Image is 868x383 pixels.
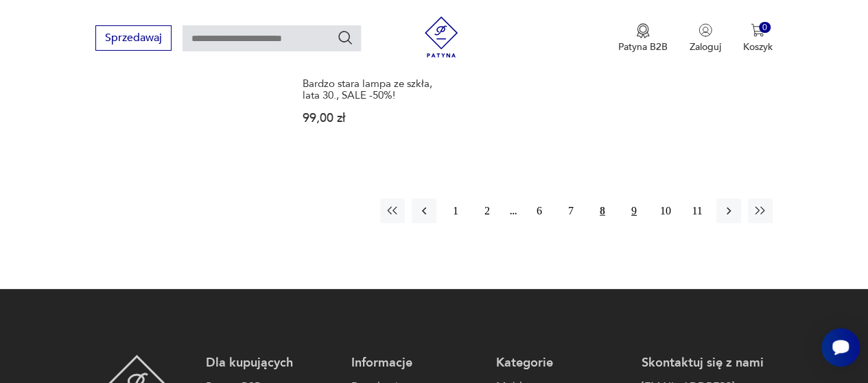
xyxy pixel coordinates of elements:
button: 9 [622,199,646,223]
p: Koszyk [743,40,773,53]
button: 8 [590,199,615,223]
button: 7 [559,199,583,223]
p: Zaloguj [690,40,721,53]
button: Patyna B2B [618,23,668,53]
button: Zaloguj [690,23,721,53]
button: Sprzedawaj [95,25,172,51]
button: 0Koszyk [743,23,773,53]
p: Informacje [351,355,482,371]
button: 1 [443,199,468,223]
a: Sprzedawaj [95,34,172,44]
button: 2 [475,199,500,223]
a: Ikona medaluPatyna B2B [618,23,668,53]
img: Ikonka użytkownika [699,23,712,37]
p: Dla kupujących [206,355,337,371]
img: Patyna - sklep z meblami i dekoracjami vintage [421,16,462,58]
p: Skontaktuj się z nami [641,355,772,371]
p: Kategorie [496,355,627,371]
h3: Bardzo stara lampa ze szkła, lata 30., SALE -50%! [303,78,440,101]
img: Ikona medalu [636,23,650,38]
button: 11 [685,199,709,223]
div: 0 [759,22,771,34]
iframe: Smartsupp widget button [821,328,860,367]
button: 10 [653,199,678,223]
p: 99,00 zł [303,112,440,124]
button: Szukaj [337,29,353,46]
img: Ikona koszyka [751,23,764,37]
p: Patyna B2B [618,40,668,53]
button: 6 [527,199,552,223]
